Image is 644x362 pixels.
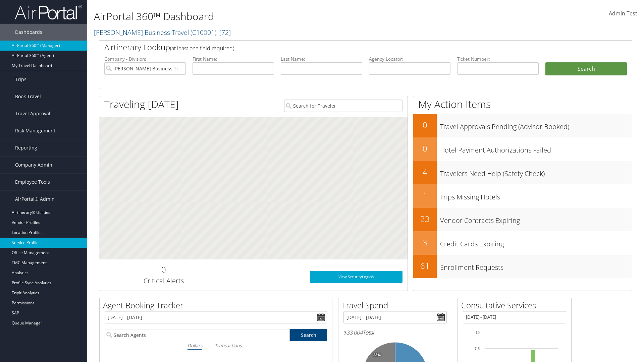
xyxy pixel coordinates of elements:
span: Dashboards [15,24,42,41]
span: AirPortal® Admin [15,191,55,207]
input: Search for Traveler [284,100,402,112]
h2: Agent Booking Tracker [103,300,332,311]
span: , [ 72 ] [216,28,231,37]
label: Company - Division: [104,56,186,62]
a: 4Travelers Need Help (Safety Check) [413,161,632,184]
span: Admin Test [609,10,637,17]
a: Search [290,329,327,341]
h2: Travel Spend [342,300,452,311]
h1: Traveling [DATE] [104,97,179,111]
h2: 23 [413,213,437,225]
button: Search [545,62,627,76]
div: | [105,341,327,350]
img: airportal-logo.png [15,4,82,20]
h1: AirPortal 360™ Dashboard [94,9,456,23]
h3: Vendor Contracts Expiring [440,213,632,225]
label: First Name: [193,56,274,62]
h2: Airtinerary Lookup [104,42,583,53]
span: Trips [15,71,26,88]
i: Transactions [215,342,241,349]
h2: 0 [413,143,437,154]
i: Dollars [187,342,202,349]
h3: Trips Missing Hotels [440,189,632,202]
h1: My Action Items [413,97,632,111]
span: Risk Management [15,122,55,139]
h2: 0 [104,264,223,275]
a: 0Travel Approvals Pending (Advisor Booked) [413,114,632,137]
a: View SecurityLogic® [310,271,402,283]
tspan: 7.5 [475,347,480,351]
a: 0Hotel Payment Authorizations Failed [413,137,632,161]
h3: Credit Cards Expiring [440,236,632,249]
h2: 0 [413,119,437,131]
label: Ticket Number: [457,56,539,62]
h3: Hotel Payment Authorizations Failed [440,142,632,155]
span: Travel Approval [15,105,50,122]
span: Company Admin [15,157,52,173]
a: Admin Test [609,3,637,24]
span: Employee Tools [15,174,50,190]
input: Search Agents [105,329,290,341]
h3: Enrollment Requests [440,259,632,272]
a: [PERSON_NAME] Business Travel [94,28,231,37]
h6: Total [343,329,447,336]
h3: Travel Approvals Pending (Advisor Booked) [440,119,632,131]
h2: 1 [413,190,437,201]
h2: 4 [413,166,437,178]
tspan: 23% [373,353,381,357]
span: Book Travel [15,88,41,105]
h2: 3 [413,237,437,248]
label: Last Name: [281,56,362,62]
a: 23Vendor Contracts Expiring [413,208,632,231]
a: 1Trips Missing Hotels [413,184,632,208]
label: Agency Locator: [369,56,450,62]
a: 61Enrollment Requests [413,255,632,278]
tspan: 10 [476,330,480,335]
h2: 61 [413,260,437,271]
h2: Consultative Services [461,300,571,311]
span: Reporting [15,139,37,156]
h3: Travelers Need Help (Safety Check) [440,166,632,178]
span: $33,004 [343,329,363,336]
span: ( C10001 ) [191,28,216,37]
span: (at least one field required) [170,45,234,52]
a: 3Credit Cards Expiring [413,231,632,255]
h3: Critical Alerts [104,276,223,286]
